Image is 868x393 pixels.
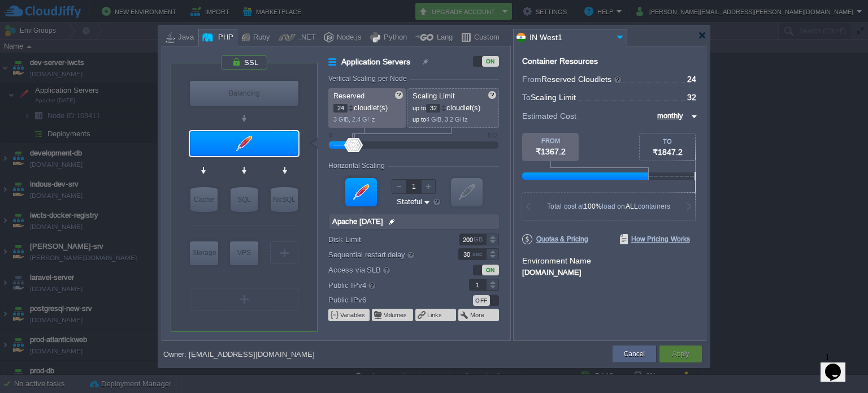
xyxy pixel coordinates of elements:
div: SQL [231,187,258,212]
div: SQL Databases [231,187,258,212]
label: Public IPv4 [328,279,443,291]
label: Disk Limit [328,234,443,245]
div: Java [175,29,194,46]
div: Storage Containers [190,241,218,265]
span: Scaling Limit [413,92,455,100]
span: Reserved [333,92,364,100]
div: .NET [296,29,316,46]
div: Vertical Scaling per Node [328,75,410,83]
span: From [522,75,541,84]
span: ₹1367.2 [536,147,566,156]
div: [DOMAIN_NAME] [522,266,697,277]
div: 0 [329,132,332,139]
label: Access via SLB [328,264,443,276]
div: 512 [488,132,498,139]
div: Container Resources [522,57,598,66]
div: NoSQL [271,187,298,212]
button: Links [427,310,443,319]
span: 4 GiB, 3.2 GHz [426,116,468,123]
span: 24 [687,75,696,84]
span: To [522,93,531,102]
button: Volumes [384,310,408,319]
button: More [470,310,485,319]
div: NoSQL Databases [271,187,298,212]
div: OFF [473,295,490,306]
div: ON [482,265,499,275]
div: Custom [471,29,500,46]
div: Ruby [250,29,270,46]
div: Owner: [EMAIL_ADDRESS][DOMAIN_NAME] [163,350,315,359]
button: Apply [672,348,689,360]
div: sec [472,249,485,260]
span: How Pricing Works [620,234,690,244]
span: ₹1847.2 [653,148,683,157]
label: Environment Name [522,256,591,265]
p: cloudlet(s) [413,101,495,113]
div: Elastic VPS [230,241,258,265]
span: Reserved Cloudlets [541,75,622,84]
div: Storage [190,241,218,264]
div: FROM [522,137,579,144]
div: Application Servers [190,131,298,156]
span: 3 GiB, 2.4 GHz [333,116,375,123]
span: 32 [687,93,696,102]
div: Horizontal Scaling [328,162,388,170]
span: up to [413,105,426,111]
span: Quotas & Pricing [522,234,588,244]
button: Cancel [624,348,645,360]
div: PHP [215,29,233,46]
label: Public IPv6 [328,294,443,306]
span: Estimated Cost [522,110,576,122]
div: Node.js [333,29,362,46]
button: Variables [340,310,366,319]
span: Scaling Limit [531,93,576,102]
div: Lang [433,29,453,46]
div: Load Balancer [190,81,298,106]
div: TO [640,138,695,145]
p: cloudlet(s) [333,101,402,113]
div: Create New Layer [190,288,298,310]
div: ON [482,56,499,67]
span: up to [413,116,426,123]
div: Balancing [190,81,298,106]
label: Sequential restart delay [328,248,443,261]
iframe: chat widget [821,348,857,382]
div: GB [474,234,485,245]
div: Python [380,29,407,46]
div: VPS [230,241,258,264]
div: Create New Layer [270,241,298,264]
div: Cache [190,187,218,212]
